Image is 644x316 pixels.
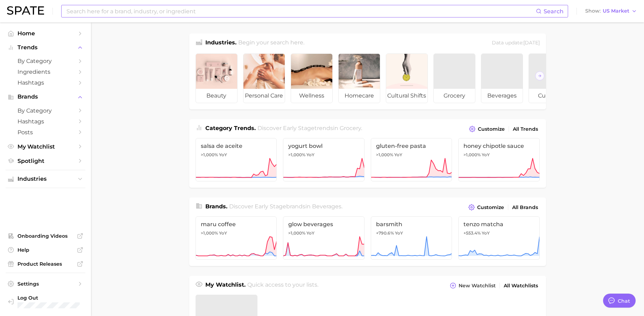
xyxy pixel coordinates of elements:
[288,152,305,157] span: >1,000%
[585,9,601,13] span: Show
[201,221,272,228] span: maru coffee
[492,38,540,48] div: Data update: [DATE]
[196,216,277,260] a: maru coffee>1,000% YoY
[459,283,496,289] span: New Watchlist
[201,143,272,149] span: salsa de aceite
[535,71,544,80] button: Scroll Right
[529,53,571,103] a: culinary
[6,42,85,53] button: Trends
[17,107,73,114] span: by Category
[376,221,447,228] span: barsmith
[17,118,73,125] span: Hashtags
[6,92,85,102] button: Brands
[6,156,85,166] a: Spotlight
[312,203,341,210] span: beverages
[6,279,85,289] a: Settings
[463,221,535,228] span: tenzo matcha
[467,124,506,134] button: Customize
[205,203,227,210] span: Brands .
[448,281,497,290] button: New Watchlist
[340,125,361,131] span: grocery
[17,94,73,100] span: Brands
[338,53,380,103] a: homecare
[6,28,85,39] a: Home
[205,281,246,290] h1: My Watchlist.
[434,89,475,103] span: grocery
[386,89,427,103] span: cultural shifts
[376,230,394,236] span: +790.6%
[17,58,73,64] span: by Category
[6,259,85,269] a: Product Releases
[17,261,73,267] span: Product Releases
[481,89,523,103] span: beverages
[17,295,80,301] span: Log Out
[17,69,73,75] span: Ingredients
[339,89,380,103] span: homecare
[17,79,73,86] span: Hashtags
[513,126,538,132] span: All Trends
[306,152,314,158] span: YoY
[283,138,365,181] a: yogurt bowl>1,000% YoY
[291,53,333,103] a: wellness
[196,138,277,181] a: salsa de aceite>1,000% YoY
[376,152,393,157] span: >1,000%
[17,233,73,239] span: Onboarding Videos
[17,129,73,136] span: Posts
[17,281,73,287] span: Settings
[219,152,227,158] span: YoY
[17,143,73,150] span: My Watchlist
[482,230,490,236] span: YoY
[205,38,236,48] h1: Industries.
[478,126,505,132] span: Customize
[467,202,505,212] button: Customize
[288,143,359,149] span: yogurt bowl
[66,5,536,17] input: Search here for a brand, industry, or ingredient
[394,152,402,158] span: YoY
[6,127,85,138] a: Posts
[6,174,85,184] button: Industries
[243,89,285,103] span: personal care
[6,116,85,127] a: Hashtags
[463,143,535,149] span: honey chipotle sauce
[17,30,73,37] span: Home
[6,105,85,116] a: by Category
[6,245,85,255] a: Help
[291,89,332,103] span: wellness
[288,230,305,236] span: >1,000%
[504,283,538,289] span: All Watchlists
[603,9,629,13] span: US Market
[229,203,342,210] span: Discover Early Stage brands in .
[502,281,540,290] a: All Watchlists
[544,8,564,15] span: Search
[238,38,304,48] h2: Begin your search here.
[17,176,73,182] span: Industries
[477,204,504,210] span: Customize
[458,216,540,260] a: tenzo matcha+553.4% YoY
[219,230,227,236] span: YoY
[458,138,540,181] a: honey chipotle sauce>1,000% YoY
[376,143,447,149] span: gluten-free pasta
[17,247,73,253] span: Help
[529,89,570,103] span: culinary
[6,66,85,77] a: Ingredients
[510,203,540,212] a: All Brands
[6,141,85,152] a: My Watchlist
[196,53,238,103] a: beauty
[6,231,85,241] a: Onboarding Videos
[371,138,452,181] a: gluten-free pasta>1,000% YoY
[511,124,540,134] a: All Trends
[371,216,452,260] a: barsmith+790.6% YoY
[257,125,362,131] span: Discover Early Stage trends in .
[306,230,314,236] span: YoY
[512,204,538,210] span: All Brands
[17,158,73,164] span: Spotlight
[463,152,481,157] span: >1,000%
[482,152,490,158] span: YoY
[7,6,44,15] img: SPATE
[201,230,218,236] span: >1,000%
[205,125,256,131] span: Category Trends .
[17,44,73,51] span: Trends
[196,89,237,103] span: beauty
[386,53,428,103] a: cultural shifts
[463,230,481,236] span: +553.4%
